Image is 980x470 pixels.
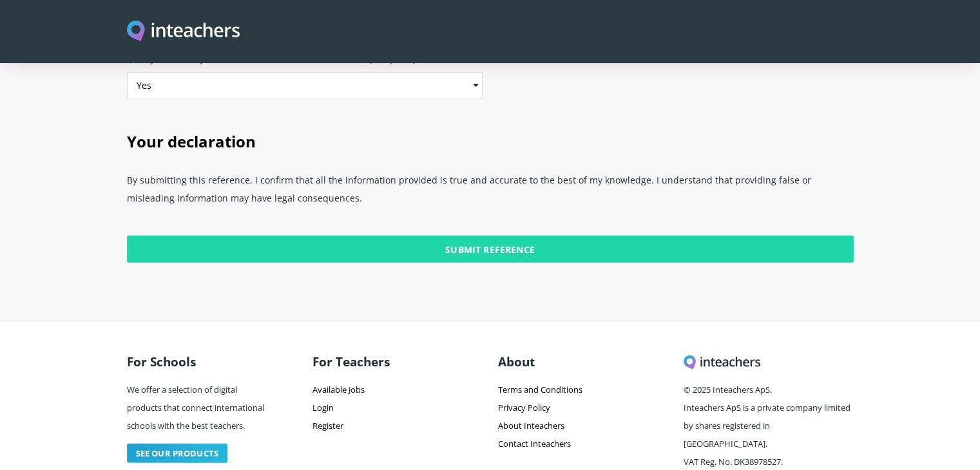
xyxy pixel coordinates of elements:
a: Contact Inteachers [498,438,571,449]
a: Register [312,420,343,431]
input: Submit Reference [127,236,854,263]
h3: Inteachers [684,348,854,375]
p: By submitting this reference, I confirm that all the information provided is true and accurate to... [127,166,854,220]
a: Terms and Conditions [498,384,582,395]
p: We offer a selection of digital products that connect international schools with the best teachers. [127,375,270,438]
a: Login [312,402,334,413]
a: See our products [127,444,228,463]
a: Privacy Policy [498,402,550,413]
a: Visit this site's homepage [127,21,240,43]
img: Inteachers [127,21,240,43]
a: Available Jobs [312,384,365,395]
a: About Inteachers [498,420,564,431]
h3: For Schools [127,348,270,375]
h3: About [498,348,668,375]
label: May we contact you for further verification of this reference (if required)? [127,55,483,72]
span: Your declaration [127,131,256,152]
h3: For Teachers [312,348,483,375]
